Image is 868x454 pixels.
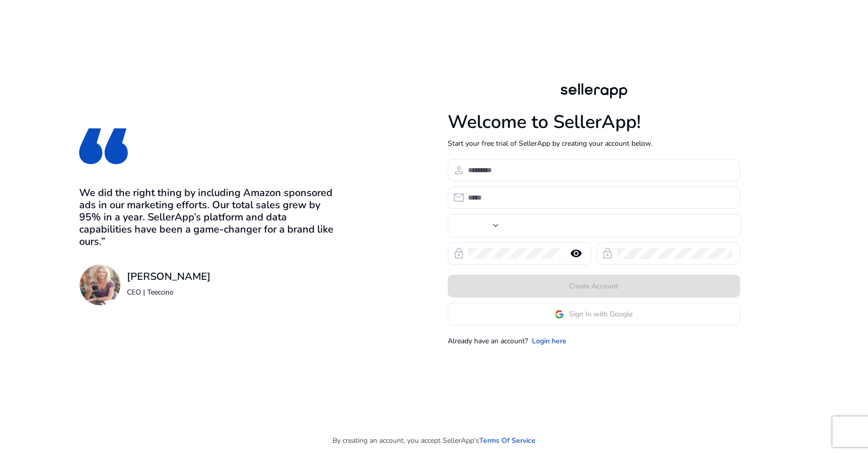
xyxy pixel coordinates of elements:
[448,336,528,346] p: Already have an account?
[448,111,740,133] h1: Welcome to SellerApp!
[453,164,465,176] span: person
[79,187,339,248] h3: We did the right thing by including Amazon sponsored ads in our marketing efforts. Our total sale...
[564,247,588,260] mat-icon: remove_red_eye
[127,287,211,298] p: CEO | Teeccino
[479,435,536,446] a: Terms Of Service
[602,247,614,260] span: lock
[127,271,211,283] h3: [PERSON_NAME]
[453,247,465,260] span: lock
[453,191,465,204] span: email
[532,336,566,346] a: Login here
[448,138,740,149] p: Start your free trial of SellerApp by creating your account below.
